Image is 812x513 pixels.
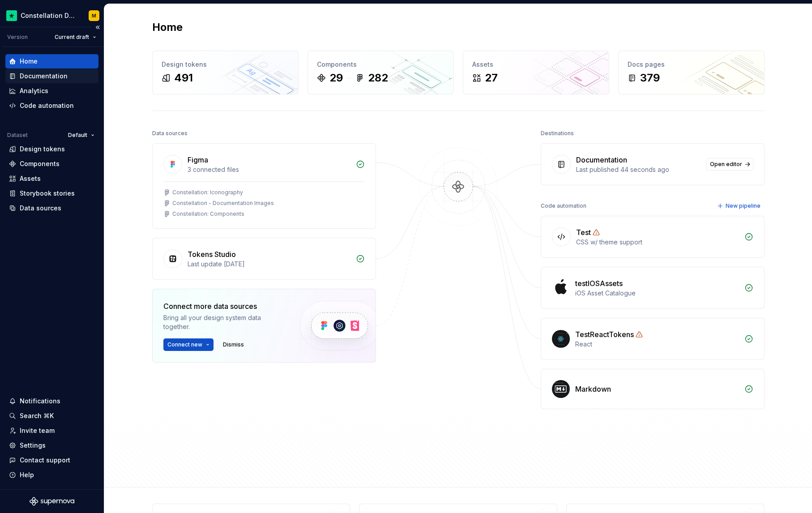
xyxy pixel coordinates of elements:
[163,301,284,312] div: Connect more data sources
[152,238,376,280] a: Tokens StudioLast update [DATE]
[2,6,102,25] button: Constellation Design SystemM
[472,60,600,69] div: Assets
[172,200,274,207] div: Constellation - Documentation Images
[188,249,236,260] div: Tokens Studio
[223,341,244,348] span: Dismiss
[317,60,444,69] div: Components
[714,200,765,212] button: New pipeline
[7,34,28,41] div: Version
[188,165,350,174] div: 3 connected files
[5,157,98,171] a: Components
[20,189,75,198] div: Storybook stories
[20,72,68,81] div: Documentation
[726,202,761,209] span: New pipeline
[5,394,98,408] button: Notifications
[5,84,98,98] a: Analytics
[30,497,74,506] svg: Supernova Logo
[640,71,660,85] div: 379
[7,132,28,139] div: Dataset
[64,129,98,141] button: Default
[485,71,498,85] div: 27
[5,423,98,438] a: Invite team
[618,51,765,94] a: Docs pages379
[575,289,739,298] div: iOS Asset Catalogue
[163,338,214,351] button: Connect new
[5,171,98,186] a: Assets
[329,71,343,85] div: 29
[576,165,701,174] div: Last published 44 seconds ago
[5,98,98,113] a: Code automation
[51,31,100,43] button: Current draft
[575,329,634,340] div: TestReactTokens
[5,54,98,68] a: Home
[20,86,48,95] div: Analytics
[174,71,193,85] div: 491
[55,34,89,41] span: Current draft
[5,409,98,423] button: Search ⌘K
[20,174,41,183] div: Assets
[152,20,183,34] h2: Home
[20,426,55,435] div: Invite team
[20,204,61,213] div: Data sources
[5,186,98,201] a: Storybook stories
[20,441,46,450] div: Settings
[167,341,202,348] span: Connect new
[706,158,753,171] a: Open editor
[21,11,78,20] div: Constellation Design System
[575,340,739,349] div: React
[628,60,755,69] div: Docs pages
[68,132,87,139] span: Default
[576,227,591,238] div: Test
[152,51,299,94] a: Design tokens491
[91,21,104,34] button: Collapse sidebar
[20,411,54,420] div: Search ⌘K
[5,201,98,215] a: Data sources
[20,470,34,479] div: Help
[172,210,244,218] div: Constellation: Components
[152,127,188,140] div: Data sources
[20,159,60,168] div: Components
[541,200,586,212] div: Code automation
[20,456,70,465] div: Contact support
[92,12,96,19] div: M
[5,69,98,83] a: Documentation
[576,154,627,165] div: Documentation
[575,384,611,394] div: Markdown
[152,143,376,229] a: Figma3 connected filesConstellation: IconographyConstellation - Documentation ImagesConstellation...
[368,71,388,85] div: 282
[20,57,38,66] div: Home
[710,161,742,168] span: Open editor
[575,278,623,289] div: testIOSAssets
[463,51,609,94] a: Assets27
[20,101,74,110] div: Code automation
[6,10,17,21] img: d602db7a-5e75-4dfe-a0a4-4b8163c7bad2.png
[5,468,98,482] button: Help
[172,189,243,196] div: Constellation: Iconography
[188,154,208,165] div: Figma
[5,142,98,156] a: Design tokens
[219,338,248,351] button: Dismiss
[20,145,65,154] div: Design tokens
[20,397,60,406] div: Notifications
[576,238,739,247] div: CSS w/ theme support
[308,51,454,94] a: Components29282
[188,260,350,269] div: Last update [DATE]
[5,453,98,467] button: Contact support
[5,438,98,453] a: Settings
[162,60,289,69] div: Design tokens
[541,127,574,140] div: Destinations
[163,313,284,331] div: Bring all your design system data together.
